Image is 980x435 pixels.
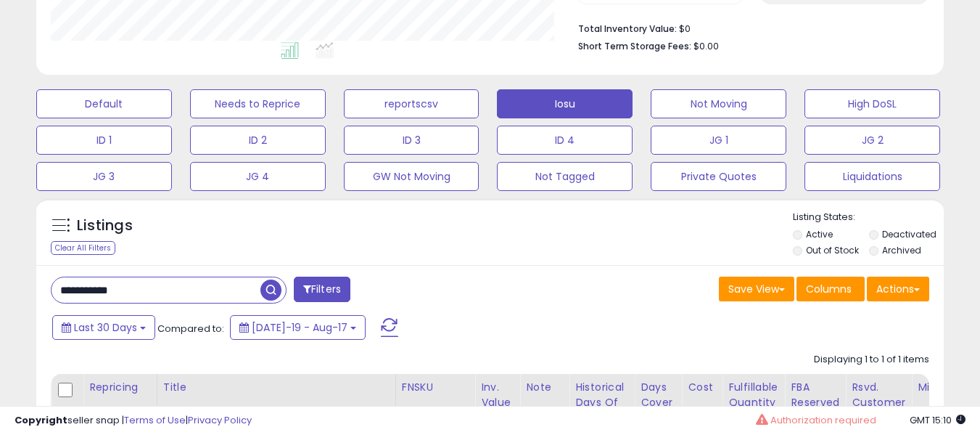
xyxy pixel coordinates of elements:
div: Days Cover [641,380,675,410]
button: Not Tagged [497,162,633,191]
button: ID 3 [344,126,479,155]
div: FNSKU [402,380,469,395]
div: Fulfillable Quantity [728,380,778,410]
div: Cost [688,380,716,395]
span: Columns [806,282,852,296]
li: $0 [578,19,918,36]
span: [DATE]-19 - Aug-17 [252,320,347,335]
button: Actions [867,277,929,301]
div: Repricing [89,380,151,395]
button: reportscsv [344,89,479,118]
button: Iosu [497,89,633,118]
div: Clear All Filters [51,241,115,255]
h5: Listings [77,216,133,236]
a: Terms of Use [124,413,186,427]
button: GW Not Moving [344,162,479,191]
div: Note [526,380,563,395]
div: Historical Days Of Supply [575,380,628,426]
button: ID 4 [497,126,633,155]
label: Archived [882,244,921,256]
button: [DATE]-19 - Aug-17 [230,315,366,340]
button: Liquidations [804,162,940,191]
a: Privacy Policy [188,413,252,427]
span: Compared to: [157,322,224,336]
button: Needs to Reprice [190,89,326,118]
label: Active [806,228,833,240]
p: Listing States: [793,211,944,224]
div: seller snap | | [15,414,252,428]
button: Last 30 Days [52,315,155,340]
button: Not Moving [651,89,786,118]
b: Total Inventory Value: [578,23,677,35]
button: ID 2 [190,126,326,155]
div: Inv. value [481,380,514,410]
label: Out of Stock [806,244,859,256]
button: JG 2 [804,126,940,155]
div: Title [163,380,390,395]
div: Rsvd. Customer Orders [852,380,905,426]
strong: Copyright [15,413,67,427]
button: Filters [294,277,350,302]
span: 2025-09-17 15:10 GMT [910,413,965,427]
button: Save View [719,277,794,301]
button: Columns [796,277,865,301]
button: Default [36,89,172,118]
label: Deactivated [882,228,936,240]
b: Short Term Storage Fees: [578,40,691,52]
span: $0.00 [693,39,719,53]
button: JG 4 [190,162,326,191]
div: FBA Reserved Qty [791,380,839,426]
span: Last 30 Days [74,320,137,335]
button: JG 1 [651,126,786,155]
button: High DoSL [804,89,940,118]
button: Private Quotes [651,162,786,191]
div: Displaying 1 to 1 of 1 items [814,353,929,367]
button: ID 1 [36,126,172,155]
button: JG 3 [36,162,172,191]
